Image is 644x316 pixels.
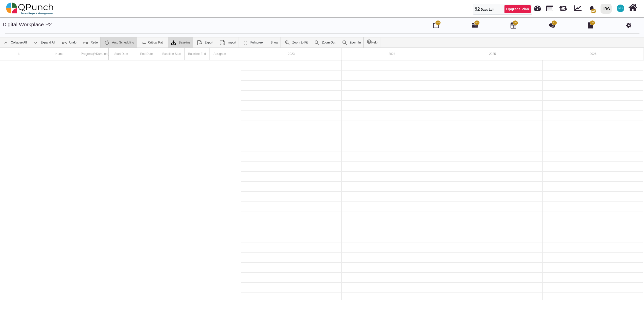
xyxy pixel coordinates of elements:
[3,21,52,27] a: Digital Workplace P2
[159,48,185,60] div: Baseline Start
[475,21,479,25] span: 297
[598,0,614,17] a: IRW
[586,0,599,16] a: bell fill100
[81,48,96,60] div: Progress(%)
[242,40,248,46] img: ic_fullscreen_24.81ea589.png
[140,40,146,46] img: ic_critical_path_24.b7f2986.png
[168,37,193,48] a: Baseline
[481,8,494,11] span: Days Left
[342,40,348,46] img: ic_zoom_in.48fceee.png
[101,37,136,48] a: Auto Scheduling
[553,21,556,25] span: 81
[0,37,29,48] a: Collapse All
[194,37,216,48] a: Export
[219,40,225,46] img: save.4d96896.png
[618,7,623,10] span: NS
[342,48,442,60] div: 2024
[134,48,159,60] div: End Date
[442,48,543,60] div: 2025
[137,37,167,48] a: Critical Path
[604,4,610,13] div: IRW
[628,3,637,12] i: Home
[614,0,627,16] a: NS
[217,37,239,48] a: Import
[185,48,210,60] div: Baseline End
[196,40,202,46] img: ic_export_24.4e1404f.png
[475,7,480,12] span: 92
[587,4,596,13] div: Notification
[33,40,39,46] img: ic_expand_all_24.71e1805.png
[171,40,177,46] img: klXqkY5+JZAPre7YVMJ69SE9vgHW7RkaA9STpDBCRd8F60lk8AdY5g6cgTfGkm3cV0d3FrcCHw7UyPBLKa18SAFZQOCAmAAAA...
[109,48,134,60] div: Start Date
[572,0,586,17] div: Dynamic Report
[6,1,54,16] img: qpunch-sp.fa6292f.png
[511,22,516,28] i: Calendar
[591,21,594,25] span: 16
[80,37,100,48] a: Redo
[284,40,290,46] img: ic_zoom_to_fit_24.130db0b.png
[82,40,88,46] img: ic_redo_24.f94b082.png
[0,48,38,60] div: Id
[240,37,267,48] a: Fullscreen
[591,9,596,13] span: 100
[617,5,624,12] span: Nadeem Sheikh
[30,37,58,48] a: Expand All
[104,40,110,46] img: ic_auto_scheduling_24.ade0d5b.png
[364,37,380,48] a: Help
[268,37,281,48] a: Show
[504,5,531,13] a: Upgrade Plan
[589,6,594,11] svg: bell fill
[534,3,541,11] span: Dashboard
[472,24,478,28] a: 297
[61,40,67,46] img: ic_undo_24.4502e76.png
[436,21,440,25] span: 254
[549,22,555,28] i: Punch Discussion
[543,48,643,60] div: 2026
[210,48,230,60] div: Assignee
[314,40,320,46] img: ic_zoom_out.687aa02.png
[3,40,9,46] img: ic_collapse_all_24.42ac041.png
[59,37,79,48] a: Undo
[513,21,517,25] span: 245
[433,22,439,28] i: Board
[241,48,342,60] div: 2023
[38,48,81,60] div: Name
[96,48,109,60] div: Duration(d)
[311,37,338,48] a: Zoom Out
[339,37,363,48] a: Zoom In
[282,37,310,48] a: Zoom to Fit
[588,22,593,28] i: Document Library
[559,3,567,11] span: Releases
[546,3,553,11] span: Projects
[472,22,478,28] i: Gantt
